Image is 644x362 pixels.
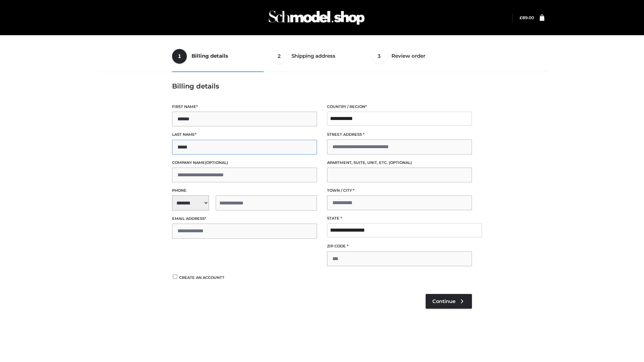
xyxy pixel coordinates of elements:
label: Town / City [327,187,472,194]
input: Create an account? [172,275,178,279]
span: (optional) [389,160,412,165]
label: ZIP Code [327,243,472,249]
a: £89.00 [520,15,534,20]
span: (optional) [205,160,228,165]
label: State [327,215,472,222]
label: Last name [172,131,317,138]
label: First name [172,104,317,110]
span: £ [520,15,522,20]
span: Create an account? [179,275,224,280]
span: Continue [432,298,455,304]
label: Email address [172,216,317,222]
bdi: 89.00 [520,15,534,20]
label: Phone [172,187,317,194]
label: Street address [327,131,472,138]
label: Apartment, suite, unit, etc. [327,160,472,166]
img: Schmodel Admin 964 [266,4,367,31]
a: Continue [426,294,472,309]
label: Country / Region [327,104,472,110]
label: Company name [172,160,317,166]
h3: Billing details [172,82,472,90]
